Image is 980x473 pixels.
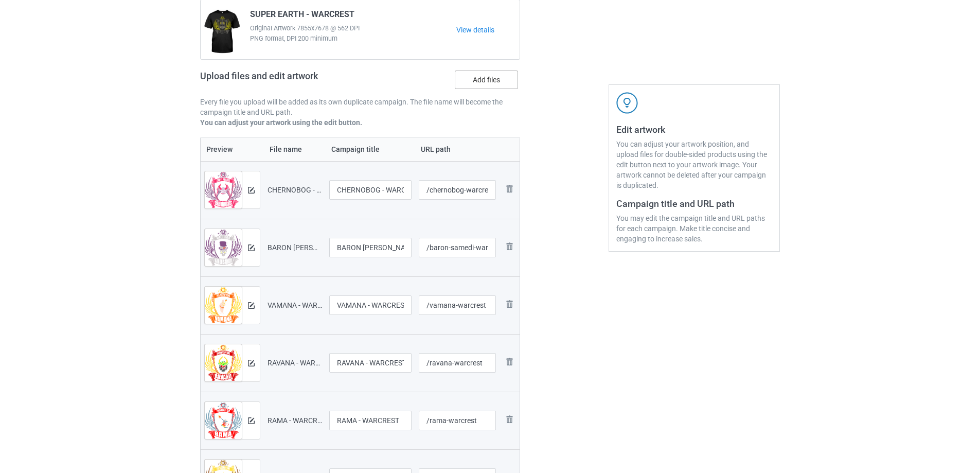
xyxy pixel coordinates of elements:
img: svg+xml;base64,PD94bWwgdmVyc2lvbj0iMS4wIiBlbmNvZGluZz0iVVRGLTgiPz4KPHN2ZyB3aWR0aD0iMjhweCIgaGVpZ2... [503,298,515,310]
h2: Upload files and edit artwork [200,71,392,90]
img: original.png [205,344,242,380]
label: Add files [455,71,518,89]
div: RAMA - WARCREST.png [268,415,322,426]
span: PNG format, DPI 200 minimum [250,33,456,44]
img: svg+xml;base64,PD94bWwgdmVyc2lvbj0iMS4wIiBlbmNvZGluZz0iVVRGLTgiPz4KPHN2ZyB3aWR0aD0iMjhweCIgaGVpZ2... [503,356,515,368]
img: svg+xml;base64,PD94bWwgdmVyc2lvbj0iMS4wIiBlbmNvZGluZz0iVVRGLTgiPz4KPHN2ZyB3aWR0aD0iMTRweCIgaGVpZ2... [248,244,255,251]
p: Every file you upload will be added as its own duplicate campaign. The file name will become the ... [200,97,520,117]
div: BARON [PERSON_NAME] - WARCREST.png [268,242,322,253]
img: original.png [205,229,242,265]
img: svg+xml;base64,PD94bWwgdmVyc2lvbj0iMS4wIiBlbmNvZGluZz0iVVRGLTgiPz4KPHN2ZyB3aWR0aD0iMTRweCIgaGVpZ2... [248,360,255,366]
th: Preview [201,137,264,161]
img: original.png [205,402,242,438]
div: CHERNOBOG - WARCREST.png [268,185,322,195]
img: svg+xml;base64,PD94bWwgdmVyc2lvbj0iMS4wIiBlbmNvZGluZz0iVVRGLTgiPz4KPHN2ZyB3aWR0aD0iMTRweCIgaGVpZ2... [248,302,255,309]
img: svg+xml;base64,PD94bWwgdmVyc2lvbj0iMS4wIiBlbmNvZGluZz0iVVRGLTgiPz4KPHN2ZyB3aWR0aD0iMjhweCIgaGVpZ2... [503,413,515,426]
div: VAMANA - WARCREST.png [268,300,322,310]
span: Original Artwork 7855x7678 @ 562 DPI [250,23,456,33]
h3: Edit artwork [616,124,772,135]
b: You can adjust your artwork using the edit button. [200,118,362,127]
a: View details [456,25,520,35]
img: original.png [205,171,242,207]
h3: Campaign title and URL path [616,198,772,209]
img: svg+xml;base64,PD94bWwgdmVyc2lvbj0iMS4wIiBlbmNvZGluZz0iVVRGLTgiPz4KPHN2ZyB3aWR0aD0iMTRweCIgaGVpZ2... [248,187,255,194]
div: You may edit the campaign title and URL paths for each campaign. Make title concise and engaging ... [616,213,772,244]
div: RAVANA - WARCREST.png [268,358,322,368]
img: svg+xml;base64,PD94bWwgdmVyc2lvbj0iMS4wIiBlbmNvZGluZz0iVVRGLTgiPz4KPHN2ZyB3aWR0aD0iNDJweCIgaGVpZ2... [616,92,638,114]
div: You can adjust your artwork position, and upload files for double-sided products using the edit b... [616,139,772,190]
img: svg+xml;base64,PD94bWwgdmVyc2lvbj0iMS4wIiBlbmNvZGluZz0iVVRGLTgiPz4KPHN2ZyB3aWR0aD0iMjhweCIgaGVpZ2... [503,240,515,253]
img: original.png [205,287,242,323]
th: File name [264,137,326,161]
span: SUPER EARTH - WARCREST [250,9,354,23]
th: Campaign title [326,137,415,161]
img: svg+xml;base64,PD94bWwgdmVyc2lvbj0iMS4wIiBlbmNvZGluZz0iVVRGLTgiPz4KPHN2ZyB3aWR0aD0iMTRweCIgaGVpZ2... [248,417,255,424]
th: URL path [415,137,500,161]
img: svg+xml;base64,PD94bWwgdmVyc2lvbj0iMS4wIiBlbmNvZGluZz0iVVRGLTgiPz4KPHN2ZyB3aWR0aD0iMjhweCIgaGVpZ2... [503,183,515,195]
